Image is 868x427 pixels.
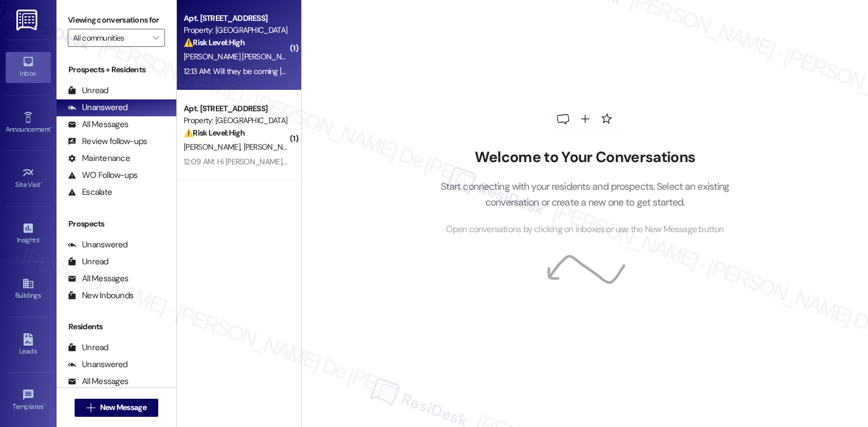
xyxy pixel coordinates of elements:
[68,342,108,354] div: Unread
[184,51,302,62] span: [PERSON_NAME] [PERSON_NAME]
[68,11,165,29] label: Viewing conversations for
[57,321,176,333] div: Residents
[68,239,128,251] div: Unanswered
[184,103,288,115] div: Apt. [STREET_ADDRESS]
[68,136,147,147] div: Review follow-ups
[57,218,176,230] div: Prospects
[153,33,159,42] i: 
[423,178,747,211] p: Start connecting with your residents and prospects. Select an existing conversation or create a n...
[184,128,245,138] strong: ⚠️ Risk Level: High
[68,85,108,97] div: Unread
[39,234,41,242] span: •
[68,169,137,181] div: WO Follow-ups
[184,12,288,24] div: Apt. [STREET_ADDRESS]
[184,24,288,36] div: Property: [GEOGRAPHIC_DATA]
[41,179,42,187] span: •
[244,142,303,152] span: [PERSON_NAME]
[184,156,586,167] div: 12:09 AM: Hi [PERSON_NAME], we have moved out and returned our keys. When will we receive our sec...
[75,399,158,417] button: New Message
[6,385,51,416] a: Templates •
[16,10,40,30] img: ResiDesk Logo
[68,290,133,302] div: New Inbounds
[68,359,128,371] div: Unanswered
[184,142,244,152] span: [PERSON_NAME]
[6,330,51,360] a: Leads
[68,102,128,114] div: Unanswered
[68,152,130,164] div: Maintenance
[6,274,51,304] a: Buildings
[446,223,723,237] span: Open conversations by clicking on inboxes or use the New Message button
[184,37,245,47] strong: ⚠️ Risk Level: High
[68,119,128,130] div: All Messages
[423,149,747,167] h2: Welcome to Your Conversations
[68,273,128,285] div: All Messages
[100,402,146,413] span: New Message
[44,401,45,409] span: •
[86,403,95,412] i: 
[6,52,51,82] a: Inbox
[68,186,112,198] div: Escalate
[6,163,51,194] a: Site Visit •
[57,64,176,76] div: Prospects + Residents
[73,29,147,47] input: All communities
[68,256,108,268] div: Unread
[68,376,128,387] div: All Messages
[50,124,52,132] span: •
[184,66,304,76] div: 12:13 AM: Will they be coming [DATE]?
[184,115,288,127] div: Property: [GEOGRAPHIC_DATA]
[6,219,51,249] a: Insights •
